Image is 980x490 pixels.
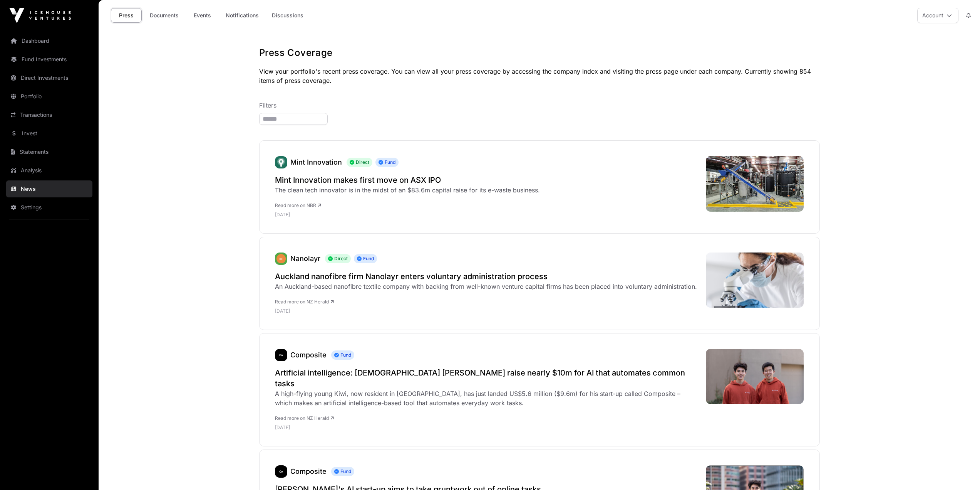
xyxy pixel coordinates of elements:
iframe: Chat Widget [941,453,980,490]
a: Artificial intelligence: [DEMOGRAPHIC_DATA] [PERSON_NAME] raise nearly $10m for AI that automates... [275,367,698,389]
span: Direct [325,254,351,263]
a: Statements [6,143,92,160]
p: View your portfolio's recent press coverage. You can view all your press coverage by accessing th... [259,67,820,85]
img: revolution-fibres208.png [275,253,287,265]
a: Direct Investments [6,69,92,86]
a: Portfolio [6,88,92,105]
a: Composite [275,465,287,478]
a: Fund Investments [6,51,92,68]
a: Composite [290,467,327,475]
h1: Press Coverage [259,47,820,59]
a: Discussions [267,8,308,23]
a: Analysis [6,162,92,179]
a: Read more on NZ Herald [275,299,334,305]
a: Mint Innovation [275,156,287,168]
img: composite410.png [275,465,287,478]
a: Mint Innovation [290,158,342,166]
span: Direct [347,158,372,167]
p: [DATE] [275,308,697,314]
a: Documents [145,8,184,23]
p: [DATE] [275,424,698,431]
a: Read more on NBR [275,202,321,208]
a: Auckland nanofibre firm Nanolayr enters voluntary administration process [275,271,697,282]
img: IIIQ5KSFZZBRHCOOWWJ674PKEQ.jpg [706,349,804,404]
p: Filters [259,101,820,110]
span: Fund [331,467,354,476]
a: Nanolayr [290,254,320,263]
span: Fund [375,158,399,167]
a: Transactions [6,106,92,123]
div: A high-flying young Kiwi, now resident in [GEOGRAPHIC_DATA], has just landed US$5.6 million ($9.6... [275,389,698,407]
a: Events [187,8,218,23]
img: H7AB3QAHWVAUBGCTYQCTPUHQDQ.jpg [706,253,804,308]
a: News [6,180,92,197]
button: Account [917,8,958,23]
p: [DATE] [275,212,540,218]
img: composite410.png [275,349,287,361]
a: Composite [275,349,287,361]
a: Invest [6,125,92,142]
span: Fund [331,350,354,360]
a: Notifications [221,8,264,23]
div: An Auckland-based nanofibre textile company with backing from well-known venture capital firms ha... [275,282,697,291]
a: Read more on NZ Herald [275,415,334,421]
a: Nanolayr [275,253,287,265]
a: Mint Innovation makes first move on ASX IPO [275,175,540,185]
a: Composite [290,351,327,359]
a: Press [111,8,142,23]
img: Icehouse Ventures Logo [9,8,71,23]
span: Fund [354,254,377,263]
a: Dashboard [6,32,92,49]
a: Settings [6,199,92,216]
div: The clean tech innovator is in the midst of an $83.6m capital raise for its e-waste business. [275,185,540,195]
img: mint-innovation-hammer-mill-.jpeg [706,156,804,212]
img: Mint.svg [275,156,287,168]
